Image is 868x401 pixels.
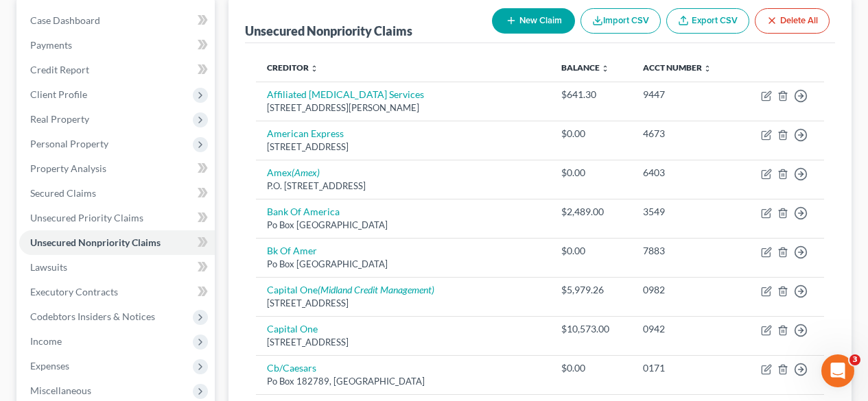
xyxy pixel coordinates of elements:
i: unfold_more [310,64,318,73]
a: Unsecured Nonpriority Claims [19,230,215,255]
a: Capital One [267,323,318,335]
div: 0942 [643,322,727,336]
span: Miscellaneous [30,385,91,396]
span: Unsecured Priority Claims [30,212,143,223]
div: 9447 [643,88,727,101]
div: $0.00 [561,127,621,141]
a: Secured Claims [19,181,215,206]
a: Executory Contracts [19,280,215,304]
div: Po Box 182789, [GEOGRAPHIC_DATA] [267,375,539,388]
div: [STREET_ADDRESS] [267,336,539,349]
button: Import CSV [580,8,661,34]
span: Case Dashboard [30,14,100,26]
div: $0.00 [561,361,621,375]
div: $5,979.26 [561,283,621,297]
button: New Claim [492,8,575,34]
div: 0982 [643,283,727,297]
a: Acct Number unfold_more [643,62,712,73]
div: $10,573.00 [561,322,621,336]
span: Real Property [30,113,89,125]
span: 3 [849,354,860,365]
div: [STREET_ADDRESS] [267,297,539,310]
div: $0.00 [561,166,621,180]
div: 7883 [643,244,727,258]
a: Bk Of Amer [267,245,317,256]
a: Property Analysis [19,156,215,181]
iframe: Intercom live chat [821,354,854,387]
a: Cb/Caesars [267,362,316,374]
div: 0171 [643,361,727,375]
i: (Midland Credit Management) [318,284,434,295]
a: Case Dashboard [19,8,215,33]
a: Bank Of America [267,206,340,217]
a: Unsecured Priority Claims [19,206,215,230]
a: Export CSV [666,8,749,34]
div: $2,489.00 [561,205,621,219]
a: American Express [267,127,344,139]
span: Personal Property [30,138,108,149]
span: Property Analysis [30,162,106,174]
div: Po Box [GEOGRAPHIC_DATA] [267,219,539,232]
span: Codebtors Insiders & Notices [30,311,155,322]
div: 4673 [643,127,727,141]
a: Affiliated [MEDICAL_DATA] Services [267,88,424,100]
div: $641.30 [561,88,621,101]
a: Capital One(Midland Credit Management) [267,284,434,295]
div: 3549 [643,205,727,219]
div: Po Box [GEOGRAPHIC_DATA] [267,258,539,271]
span: Executory Contracts [30,286,118,297]
span: Expenses [30,360,69,372]
div: Unsecured Nonpriority Claims [245,23,412,39]
div: P.O. [STREET_ADDRESS] [267,180,539,193]
div: [STREET_ADDRESS][PERSON_NAME] [267,101,539,114]
i: unfold_more [601,64,609,73]
div: 6403 [643,166,727,180]
div: [STREET_ADDRESS] [267,141,539,154]
div: $0.00 [561,244,621,258]
a: Balance unfold_more [561,62,609,73]
span: Income [30,335,62,347]
a: Amex(Amex) [267,167,320,178]
a: Creditor unfold_more [267,62,318,73]
span: Secured Claims [30,187,96,199]
i: unfold_more [703,64,712,73]
i: (Amex) [292,167,320,178]
a: Credit Report [19,58,215,82]
a: Lawsuits [19,255,215,280]
span: Client Profile [30,88,87,100]
span: Lawsuits [30,261,67,273]
span: Payments [30,39,72,51]
span: Unsecured Nonpriority Claims [30,236,161,248]
span: Credit Report [30,64,89,75]
button: Delete All [755,8,830,34]
a: Payments [19,33,215,58]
